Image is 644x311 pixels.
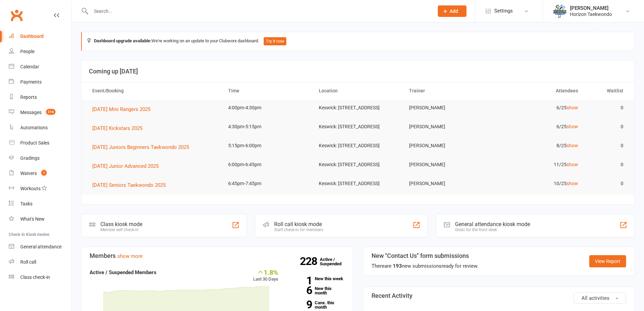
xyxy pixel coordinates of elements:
a: Messages 216 [9,105,71,120]
button: [DATE] Kickstars 2025 [92,124,147,132]
td: 0 [584,119,629,135]
a: 1New this week [288,276,344,281]
a: What's New [9,212,71,227]
a: View Report [589,255,626,267]
td: [PERSON_NAME] [403,100,494,116]
td: [PERSON_NAME] [403,138,494,154]
h3: Coming up [DATE] [89,68,627,75]
td: Keswick: [STREET_ADDRESS] [313,176,403,192]
div: Payments [20,79,42,85]
span: 216 [46,109,55,115]
td: 11/25 [494,157,584,173]
div: Messages [20,110,42,115]
div: Roll call [20,259,36,265]
div: Roll call kiosk mode [274,221,323,227]
td: 6/25 [494,100,584,116]
a: 9Canx. this month [288,301,344,309]
div: Calendar [20,64,39,69]
div: 1.8% [253,268,278,276]
a: 228Active / Suspended [320,252,350,271]
button: [DATE] Seniors Taekwondo 2025 [92,181,170,189]
td: 4:30pm-5:15pm [222,119,313,135]
strong: 9 [288,299,312,310]
div: Class kiosk mode [100,221,142,227]
a: Product Sales [9,135,71,151]
a: show [567,143,578,148]
a: Clubworx [8,7,25,24]
td: [PERSON_NAME] [403,157,494,173]
a: Waivers 1 [9,166,71,181]
strong: Active / Suspended Members [90,269,157,275]
a: Tasks [9,196,71,212]
a: Class kiosk mode [9,270,71,285]
td: [PERSON_NAME] [403,176,494,192]
a: Gradings [9,151,71,166]
th: Waitlist [584,82,629,99]
td: Keswick: [STREET_ADDRESS] [313,100,403,116]
strong: 1 [288,275,312,286]
th: Trainer [403,82,494,99]
strong: 6 [288,285,312,295]
img: thumb_image1625461565.png [553,4,567,18]
h3: Recent Activity [372,292,626,299]
a: General attendance kiosk mode [9,239,71,254]
span: [DATE] Seniors Taekwondo 2025 [92,182,166,188]
td: 0 [584,100,629,116]
div: Class check-in [20,274,50,280]
div: Product Sales [20,140,49,146]
div: Horizon Taekwondo [570,11,612,17]
div: People [20,49,34,54]
td: Keswick: [STREET_ADDRESS] [313,119,403,135]
span: Add [450,8,458,14]
button: Add [438,5,467,17]
td: 0 [584,176,629,192]
button: [DATE] Junior Advanced 2025 [92,162,163,170]
button: [DATE] Mini Rangers 2025 [92,105,155,113]
button: [DATE] Juniors Beginners Taekwondo 2025 [92,143,194,151]
div: Member self check-in [100,227,142,232]
span: [DATE] Juniors Beginners Taekwondo 2025 [92,144,189,150]
div: Automations [20,125,48,130]
h3: New "Contact Us" form submissions [372,252,478,259]
strong: Dashboard upgrade available: [94,38,151,43]
td: 6:00pm-6:45pm [222,157,313,173]
th: Location [313,82,403,99]
a: Reports [9,90,71,105]
div: Waivers [20,171,37,176]
div: We're working on an update to your Clubworx dashboard. [81,32,635,51]
div: Workouts [20,186,41,191]
a: Workouts [9,181,71,196]
span: All activities [581,295,610,301]
a: show [567,105,578,110]
td: [PERSON_NAME] [403,119,494,135]
span: [DATE] Junior Advanced 2025 [92,163,159,169]
div: Staff check-in for members [274,227,323,232]
div: Tasks [20,201,32,206]
a: Roll call [9,254,71,270]
td: 0 [584,138,629,154]
td: 4:00pm-4:30pm [222,100,313,116]
span: [DATE] Kickstars 2025 [92,125,142,131]
strong: 193 [393,263,402,269]
div: General attendance [20,244,62,249]
th: Attendees [494,82,584,99]
span: Settings [494,3,513,19]
td: 6/25 [494,119,584,135]
span: 1 [41,170,47,176]
td: Keswick: [STREET_ADDRESS] [313,157,403,173]
div: General attendance kiosk mode [455,221,530,227]
th: Event/Booking [86,82,222,99]
div: Reports [20,94,37,100]
a: Dashboard [9,29,71,44]
input: Search... [89,6,429,16]
td: 5:15pm-6:00pm [222,138,313,154]
a: show [567,181,578,186]
h3: Members [90,252,344,259]
div: Gradings [20,155,40,161]
div: Last 30 Days [253,268,278,283]
a: Calendar [9,59,71,74]
a: 6New this month [288,286,344,295]
button: Try it now [264,37,286,45]
a: Payments [9,74,71,90]
td: 6:45pm-7:45pm [222,176,313,192]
